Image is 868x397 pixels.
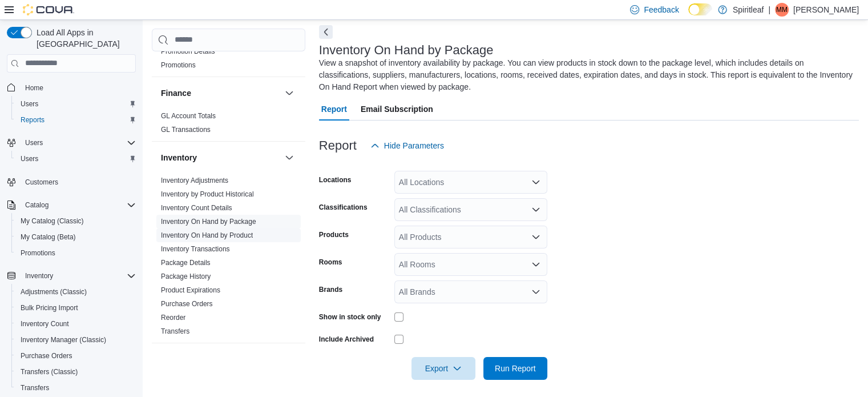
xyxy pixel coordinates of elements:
[161,176,228,185] span: Inventory Adjustments
[21,367,78,376] span: Transfers (Classic)
[16,317,74,331] a: Inventory Count
[16,365,82,379] a: Transfers (Classic)
[16,152,43,166] a: Users
[2,135,140,151] button: Users
[11,300,140,316] button: Bulk Pricing Import
[531,260,540,269] button: Open list of options
[161,286,220,295] span: Product Expirations
[161,314,185,322] a: Reorder
[25,83,43,93] span: Home
[161,258,211,267] span: Package Details
[21,175,136,189] span: Customers
[282,86,296,100] button: Finance
[161,259,211,267] a: Package Details
[531,178,540,187] button: Open list of options
[21,351,72,360] span: Purchase Orders
[319,285,342,294] label: Brands
[161,47,215,55] a: Promotion Details
[361,98,433,121] span: Email Subscription
[733,3,764,17] p: Spiritleaf
[161,231,253,240] span: Inventory On Hand by Product
[16,301,136,315] span: Bulk Pricing Import
[21,81,136,95] span: Home
[21,154,38,163] span: Users
[775,3,789,17] div: Melissa M
[21,269,136,283] span: Inventory
[161,204,232,212] a: Inventory Count Details
[768,3,770,17] p: |
[16,246,136,260] span: Promotions
[21,198,53,212] button: Catalog
[21,99,38,109] span: Users
[21,175,63,189] a: Customers
[161,126,211,134] a: GL Transactions
[161,218,256,226] a: Inventory On Hand by Package
[16,349,77,363] a: Purchase Orders
[21,319,69,328] span: Inventory Count
[319,258,342,267] label: Rooms
[161,217,256,226] span: Inventory On Hand by Package
[418,357,469,380] span: Export
[531,232,540,242] button: Open list of options
[11,213,140,229] button: My Catalog (Classic)
[776,3,788,17] span: MM
[11,229,140,245] button: My Catalog (Beta)
[161,286,220,294] a: Product Expirations
[21,198,136,212] span: Catalog
[319,335,374,344] label: Include Archived
[319,230,349,239] label: Products
[16,317,136,331] span: Inventory Count
[16,301,83,315] a: Bulk Pricing Import
[152,109,305,141] div: Finance
[161,272,211,280] a: Package History
[21,81,48,95] a: Home
[793,3,859,17] p: [PERSON_NAME]
[11,380,140,396] button: Transfers
[161,231,253,239] a: Inventory On Hand by Product
[25,178,58,187] span: Customers
[161,327,189,335] a: Transfers
[531,287,540,296] button: Open list of options
[16,381,136,395] span: Transfers
[11,245,140,261] button: Promotions
[161,190,254,198] a: Inventory by Product Historical
[161,272,211,281] span: Package History
[21,287,87,296] span: Adjustments (Classic)
[161,203,232,212] span: Inventory Count Details
[161,87,191,99] h3: Finance
[21,232,76,242] span: My Catalog (Beta)
[16,230,136,244] span: My Catalog (Beta)
[16,381,54,395] a: Transfers
[161,190,254,199] span: Inventory by Product Historical
[21,303,78,312] span: Bulk Pricing Import
[495,363,536,374] span: Run Report
[25,271,53,280] span: Inventory
[16,230,80,244] a: My Catalog (Beta)
[2,79,140,96] button: Home
[152,174,305,343] div: Inventory
[11,348,140,364] button: Purchase Orders
[531,205,540,214] button: Open list of options
[319,175,352,185] label: Locations
[23,4,74,15] img: Cova
[644,4,679,15] span: Feedback
[161,152,280,163] button: Inventory
[16,365,136,379] span: Transfers (Classic)
[11,112,140,128] button: Reports
[384,140,444,151] span: Hide Parameters
[16,152,136,166] span: Users
[16,214,88,228] a: My Catalog (Classic)
[161,177,228,185] a: Inventory Adjustments
[366,134,449,157] button: Hide Parameters
[161,327,189,336] span: Transfers
[21,269,58,283] button: Inventory
[319,139,357,153] h3: Report
[152,31,305,77] div: Discounts & Promotions
[161,244,230,254] span: Inventory Transactions
[2,197,140,213] button: Catalog
[2,268,140,284] button: Inventory
[411,357,475,380] button: Export
[21,216,84,226] span: My Catalog (Classic)
[21,383,49,392] span: Transfers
